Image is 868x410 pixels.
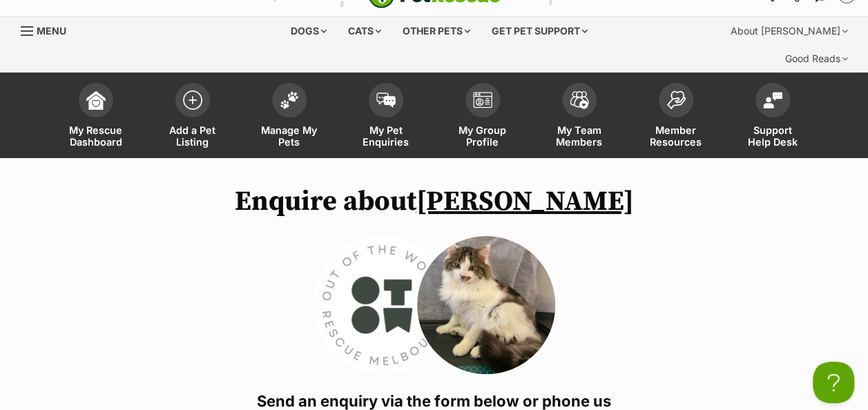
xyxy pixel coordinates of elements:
img: dashboard-icon-eb2f2d2d3e046f16d808141f083e7271f6b2e854fb5c12c21221c1fb7104beca.svg [86,90,106,110]
a: Manage My Pets [241,76,338,158]
img: member-resources-icon-8e73f808a243e03378d46382f2149f9095a855e16c252ad45f914b54edf8863c.svg [666,90,686,109]
img: manage-my-pets-icon-02211641906a0b7f246fdf0571729dbe1e7629f14944591b6c1af311fb30b64b.svg [280,91,299,109]
a: Member Resources [628,76,724,158]
div: Other pets [393,17,480,45]
img: help-desk-icon-fdf02630f3aa405de69fd3d07c3f3aa587a6932b1a1747fa1d2bba05be0121f9.svg [763,92,782,108]
a: My Group Profile [434,76,531,158]
span: Add a Pet Listing [162,124,224,148]
img: add-pet-listing-icon-0afa8454b4691262ce3f59096e99ab1cd57d4a30225e0717b998d2c9b9846f56.svg [183,90,202,110]
span: Support Help Desk [742,124,804,148]
iframe: Help Scout Beacon - Open [813,362,854,403]
span: My Pet Enquiries [355,124,417,148]
a: Support Help Desk [724,76,821,158]
span: Manage My Pets [258,124,320,148]
div: About [PERSON_NAME] [721,17,858,45]
a: My Pet Enquiries [338,76,434,158]
a: My Rescue Dashboard [48,76,144,158]
img: pet-enquiries-icon-7e3ad2cf08bfb03b45e93fb7055b45f3efa6380592205ae92323e6603595dc1f.svg [376,92,396,108]
img: group-profile-icon-3fa3cf56718a62981997c0bc7e787c4b2cf8bcc04b72c1350f741eb67cf2f40e.svg [473,92,492,108]
h1: Enquire about [213,186,655,217]
span: My Team Members [548,124,610,148]
img: Chandler [417,236,555,374]
img: awcxdgvlp1are3djp1du.jpg [313,236,451,374]
span: My Rescue Dashboard [65,124,127,148]
img: team-members-icon-5396bd8760b3fe7c0b43da4ab00e1e3bb1a5d9ba89233759b79545d2d3fc5d0d.svg [570,91,589,109]
div: Good Reads [775,45,858,72]
a: Menu [21,17,76,42]
span: My Group Profile [452,124,514,148]
div: Cats [338,17,391,45]
div: Dogs [281,17,336,45]
a: [PERSON_NAME] [416,184,634,219]
span: Member Resources [645,124,707,148]
a: My Team Members [531,76,628,158]
span: Menu [37,25,66,37]
a: Add a Pet Listing [144,76,241,158]
div: Get pet support [482,17,597,45]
